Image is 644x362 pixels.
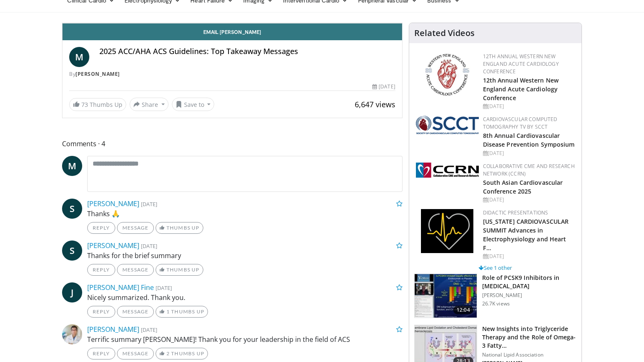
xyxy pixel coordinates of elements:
a: Reply [87,348,115,359]
a: Message [117,264,154,276]
a: [US_STATE] CARDIOVASCULAR SUMMIT Advances in Electrophysiology and Heart F… [483,217,569,252]
a: [PERSON_NAME] [75,70,120,78]
div: By [69,70,395,78]
img: a04ee3ba-8487-4636-b0fb-5e8d268f3737.png.150x105_q85_autocrop_double_scale_upscale_version-0.2.png [416,163,479,178]
a: 12:04 Role of PCSK9 Inhibitors in [MEDICAL_DATA] [PERSON_NAME] 26.7K views [414,274,576,318]
small: [DATE] [141,326,157,334]
a: 73 Thumbs Up [69,98,126,111]
img: 3346fd73-c5f9-4d1f-bb16-7b1903aae427.150x105_q85_crop-smart_upscale.jpg [415,274,477,318]
h4: 2025 ACC/AHA ACS Guidelines: Top Takeaway Messages [99,47,395,56]
span: Comments 4 [62,138,402,149]
a: 12th Annual Western New England Acute Cardiology Conference [483,76,558,102]
p: National Lipid Association [482,352,576,358]
p: Nicely summarized. Thank you. [87,292,402,303]
p: [PERSON_NAME] [482,292,576,299]
a: Cardiovascular Computed Tomography TV by SCCT [483,116,558,130]
a: [PERSON_NAME] Fine [87,283,154,292]
span: 6,647 views [355,99,395,109]
span: 12:04 [453,306,473,314]
a: S [62,199,82,219]
span: 1 [166,308,170,315]
a: Message [117,348,154,359]
p: Thanks for the brief summary [87,251,402,261]
img: 1860aa7a-ba06-47e3-81a4-3dc728c2b4cf.png.150x105_q85_autocrop_double_scale_upscale_version-0.2.png [421,209,473,253]
a: Reply [87,222,115,234]
a: M [62,156,82,176]
span: 2 [166,350,170,357]
button: Save to [172,98,215,111]
a: Thumbs Up [156,222,203,234]
div: Didactic Presentations [483,209,575,217]
img: Avatar [62,324,82,344]
a: 12th Annual Western New England Acute Cardiology Conference [483,53,559,75]
a: Reply [87,264,115,276]
a: S [62,240,82,261]
small: [DATE] [141,200,157,208]
video-js: Video Player [62,23,402,23]
a: [PERSON_NAME] [87,199,139,208]
h3: New Insights into Triglyceride Therapy and the Role of Omega-3 Fatty… [482,325,576,350]
a: Thumbs Up [156,264,203,276]
a: Reply [87,306,115,318]
small: [DATE] [141,242,157,250]
div: [DATE] [483,196,575,204]
a: [PERSON_NAME] [87,325,139,334]
div: [DATE] [483,103,575,110]
a: J [62,282,82,303]
a: 1 Thumbs Up [156,306,208,318]
a: Message [117,306,154,318]
a: Collaborative CME and Research Network (CCRN) [483,163,575,177]
h4: Related Videos [414,28,475,38]
a: See 1 other [479,264,512,271]
h3: Role of PCSK9 Inhibitors in [MEDICAL_DATA] [482,274,576,290]
p: 26.7K views [482,300,510,307]
p: Terrific summary [PERSON_NAME]! Thank you for your leadership in the field of ACS [87,334,402,344]
p: Thanks 🙏 [87,209,402,219]
a: M [69,47,89,67]
a: 2 Thumbs Up [156,348,208,359]
small: [DATE] [156,284,172,292]
img: 0954f259-7907-4053-a817-32a96463ecc8.png.150x105_q85_autocrop_double_scale_upscale_version-0.2.png [424,53,470,97]
span: 73 [81,101,88,109]
a: 8th Annual Cardiovascular Disease Prevention Symposium [483,132,575,148]
a: [PERSON_NAME] [87,241,139,250]
img: 51a70120-4f25-49cc-93a4-67582377e75f.png.150x105_q85_autocrop_double_scale_upscale_version-0.2.png [416,116,479,134]
a: Message [117,222,154,234]
div: [DATE] [483,253,575,260]
div: [DATE] [483,150,575,157]
a: South Asian Cardiovascular Conference 2025 [483,178,563,195]
a: Email [PERSON_NAME] [62,23,402,40]
div: [DATE] [372,83,395,90]
button: Share [130,98,169,111]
